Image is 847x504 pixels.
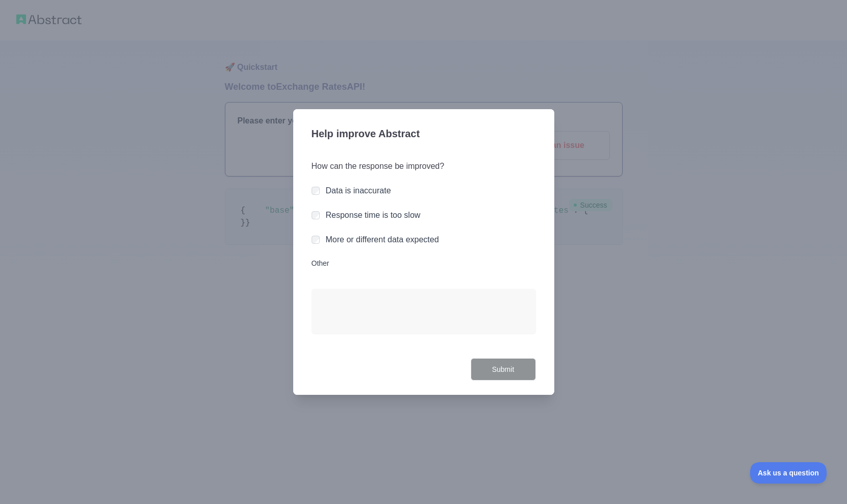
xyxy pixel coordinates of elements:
h3: How can the response be improved? [312,160,536,172]
h3: Help improve Abstract [312,121,536,148]
button: Submit [471,358,536,381]
iframe: Toggle Customer Support [750,462,827,484]
label: Data is inaccurate [326,186,391,195]
label: Response time is too slow [326,211,421,219]
label: Other [312,258,536,268]
label: More or different data expected [326,235,439,244]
